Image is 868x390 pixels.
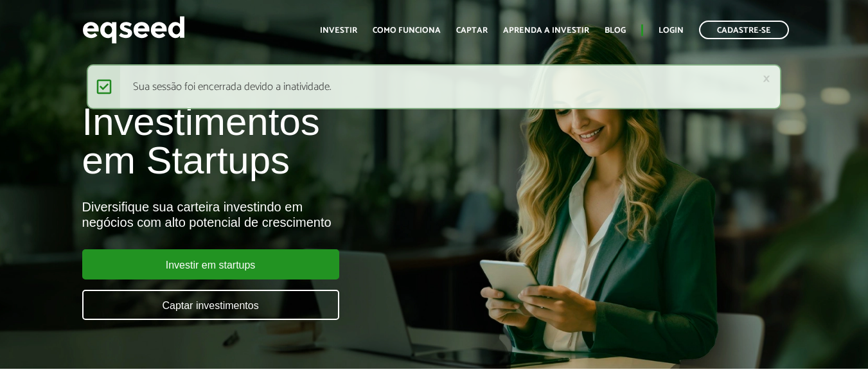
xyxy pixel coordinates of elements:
[373,26,441,35] a: Como funciona
[82,13,185,47] img: EqSeed
[82,290,339,320] a: Captar investimentos
[320,26,357,35] a: Investir
[87,64,781,109] div: Sua sessão foi encerrada devido a inatividade.
[456,26,488,35] a: Captar
[503,26,589,35] a: Aprenda a investir
[699,21,789,39] a: Cadastre-se
[763,72,770,85] a: ×
[82,199,497,230] div: Diversifique sua carteira investindo em negócios com alto potencial de crescimento
[82,249,339,279] a: Investir em startups
[659,26,684,35] a: Login
[82,103,497,180] h1: Investimentos em Startups
[605,26,626,35] a: Blog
